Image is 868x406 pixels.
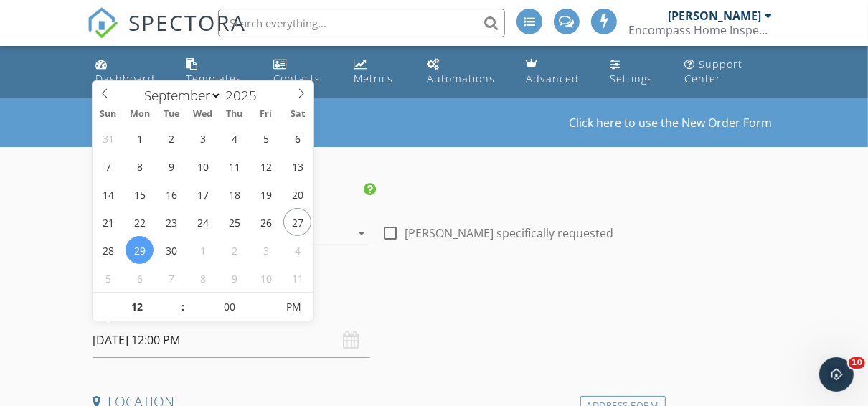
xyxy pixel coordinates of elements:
[283,264,311,292] span: October 11, 2025
[668,9,761,23] div: [PERSON_NAME]
[95,124,123,152] span: August 31, 2025
[189,208,217,236] span: September 24, 2025
[283,124,311,152] span: September 6, 2025
[222,86,269,105] input: Year
[87,19,246,49] a: SPECTORA
[126,124,154,152] span: September 1, 2025
[405,226,613,240] label: [PERSON_NAME] specifically requested
[124,110,156,119] span: Mon
[348,52,410,93] a: Metrics
[252,208,280,236] span: September 26, 2025
[189,180,217,208] span: September 17, 2025
[628,23,772,37] div: Encompass Home Inspections, LLC
[283,152,311,180] span: September 13, 2025
[220,180,248,208] span: September 18, 2025
[189,236,217,264] span: October 1, 2025
[87,7,118,39] img: The Best Home Inspection Software - Spectora
[283,208,311,236] span: September 27, 2025
[220,152,248,180] span: September 11, 2025
[220,236,248,264] span: October 2, 2025
[93,110,124,119] span: Sun
[157,208,185,236] span: September 23, 2025
[157,264,185,292] span: October 7, 2025
[252,180,280,208] span: September 19, 2025
[610,72,653,85] div: Settings
[354,72,393,85] div: Metrics
[219,110,250,119] span: Thu
[93,323,370,358] input: Select date
[126,264,154,292] span: October 6, 2025
[126,152,154,180] span: September 8, 2025
[569,117,772,128] a: Click here to use the New Order Form
[679,52,778,93] a: Support Center
[157,152,185,180] span: September 9, 2025
[157,236,185,264] span: September 30, 2025
[282,110,313,119] span: Sat
[189,264,217,292] span: October 8, 2025
[189,152,217,180] span: September 10, 2025
[90,52,169,93] a: Dashboard
[220,208,248,236] span: September 25, 2025
[128,7,246,37] span: SPECTORA
[252,264,280,292] span: October 10, 2025
[189,124,217,152] span: September 3, 2025
[95,208,123,236] span: September 21, 2025
[283,236,311,264] span: October 4, 2025
[526,72,579,85] div: Advanced
[604,52,666,93] a: Settings
[273,72,321,85] div: Contacts
[520,52,593,93] a: Advanced
[157,124,185,152] span: September 2, 2025
[428,72,496,85] div: Automations
[684,57,742,85] div: Support Center
[95,236,123,264] span: September 28, 2025
[156,110,187,119] span: Tue
[181,293,185,321] span: :
[252,152,280,180] span: September 12, 2025
[187,110,219,119] span: Wed
[268,52,336,93] a: Contacts
[95,180,123,208] span: September 14, 2025
[126,208,154,236] span: September 22, 2025
[126,236,154,264] span: September 29, 2025
[95,72,155,85] div: Dashboard
[250,110,282,119] span: Fri
[422,52,509,93] a: Automations (Advanced)
[220,264,248,292] span: October 9, 2025
[283,180,311,208] span: September 20, 2025
[180,52,256,93] a: Templates
[273,293,313,321] span: Click to toggle
[126,180,154,208] span: September 15, 2025
[186,72,242,85] div: Templates
[849,357,865,369] span: 10
[819,357,854,392] iframe: Intercom live chat
[218,9,505,37] input: Search everything...
[353,225,370,242] i: arrow_drop_down
[252,236,280,264] span: October 3, 2025
[220,124,248,152] span: September 4, 2025
[93,294,660,313] h4: Date/Time
[95,152,123,180] span: September 7, 2025
[157,180,185,208] span: September 16, 2025
[252,124,280,152] span: September 5, 2025
[95,264,123,292] span: October 5, 2025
